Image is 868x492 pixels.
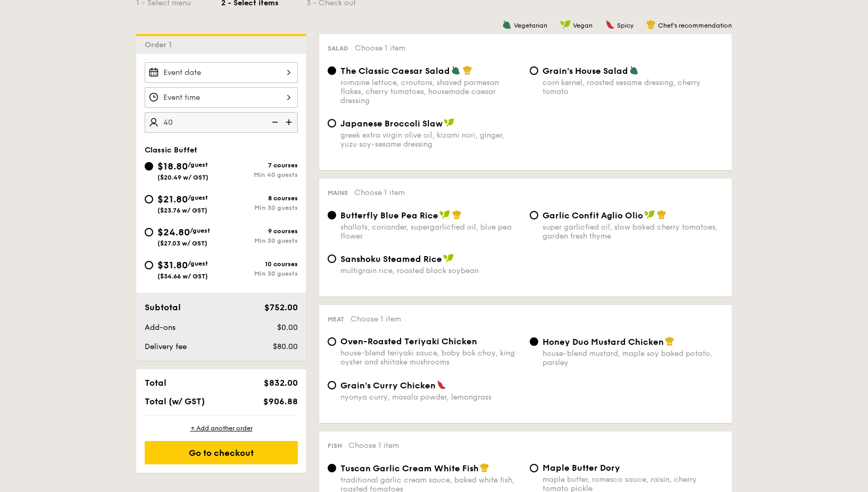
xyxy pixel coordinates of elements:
span: /guest [188,161,208,168]
span: Salad [328,45,348,52]
input: Butterfly Blue Pea Riceshallots, coriander, supergarlicfied oil, blue pea flower [328,211,336,219]
span: Honey Duo Mustard Chicken [542,337,664,347]
span: $752.00 [264,302,298,312]
input: $31.80/guest($34.66 w/ GST)10 coursesMin 30 guests [145,261,153,269]
span: Fish [328,442,342,449]
span: Order 1 [145,40,176,49]
img: icon-chef-hat.a58ddaea.svg [463,65,472,75]
span: Total (w/ GST) [145,396,205,406]
div: Go to checkout [145,441,298,464]
div: multigrain rice, roasted black soybean [340,266,521,275]
span: Chef's recommendation [658,22,732,29]
span: $832.00 [264,378,298,388]
div: shallots, coriander, supergarlicfied oil, blue pea flower [340,223,521,241]
span: $80.00 [273,342,298,351]
span: Garlic Confit Aglio Olio [542,210,643,220]
input: Tuscan Garlic Cream White Fishtraditional garlic cream sauce, baked white fish, roasted tomatoes [328,464,336,472]
input: Grain's Curry Chickennyonya curry, masala powder, lemongrass [328,381,336,389]
img: icon-vegan.f8ff3823.svg [443,253,454,263]
div: Min 30 guests [221,270,298,277]
span: $21.80 [157,193,188,205]
div: 9 courses [221,227,298,235]
span: Tuscan Garlic Cream White Fish [340,463,479,473]
div: greek extra virgin olive oil, kizami nori, ginger, yuzu soy-sesame dressing [340,131,521,149]
input: $21.80/guest($23.76 w/ GST)8 coursesMin 30 guests [145,195,153,203]
span: $24.80 [157,226,190,238]
img: icon-vegan.f8ff3823.svg [444,118,454,128]
input: $24.80/guest($27.03 w/ GST)9 coursesMin 30 guests [145,228,153,236]
span: Vegetarian [514,22,547,29]
div: house-blend teriyaki sauce, baby bok choy, king oyster and shiitake mushrooms [340,349,521,367]
div: super garlicfied oil, slow baked cherry tomatoes, garden fresh thyme [542,223,723,241]
span: Choose 1 item [350,315,401,324]
span: ($34.66 w/ GST) [157,273,208,280]
div: Min 40 guests [221,171,298,179]
span: Butterfly Blue Pea Rice [340,210,438,220]
span: Total [145,378,166,388]
div: 10 courses [221,260,298,268]
span: $0.00 [277,323,298,332]
input: $18.80/guest($20.49 w/ GST)7 coursesMin 40 guests [145,162,153,171]
span: /guest [190,227,210,234]
span: Delivery fee [145,342,187,351]
span: ($23.76 w/ GST) [157,207,207,214]
span: /guest [188,194,208,201]
div: Min 30 guests [221,237,298,244]
input: Oven-Roasted Teriyaki Chickenhouse-blend teriyaki sauce, baby bok choy, king oyster and shiitake ... [328,337,336,346]
img: icon-vegan.f8ff3823.svg [439,210,450,219]
span: Oven-Roasted Teriyaki Chicken [340,336,477,346]
input: Japanese Broccoli Slawgreek extra virgin olive oil, kizami nori, ginger, yuzu soy-sesame dressing [328,119,336,128]
div: nyonya curry, masala powder, lemongrass [340,393,521,402]
span: Classic Buffet [145,146,197,155]
span: ($20.49 w/ GST) [157,174,208,181]
input: Grain's House Saladcorn kernel, roasted sesame dressing, cherry tomato [530,66,538,75]
input: Sanshoku Steamed Ricemultigrain rice, roasted black soybean [328,255,336,263]
span: Sanshoku Steamed Rice [340,254,442,264]
span: $18.80 [157,160,188,172]
span: $906.88 [263,396,298,406]
span: Choose 1 item [354,188,405,197]
img: icon-chef-hat.a58ddaea.svg [646,20,656,29]
img: icon-reduce.1d2dbef1.svg [266,112,282,132]
img: icon-chef-hat.a58ddaea.svg [657,210,666,219]
img: icon-chef-hat.a58ddaea.svg [665,336,674,346]
img: icon-vegetarian.fe4039eb.svg [502,20,512,29]
div: + Add another order [145,424,298,432]
img: icon-chef-hat.a58ddaea.svg [452,210,462,219]
img: icon-vegan.f8ff3823.svg [560,20,571,29]
img: icon-vegan.f8ff3823.svg [644,210,655,219]
div: 8 courses [221,194,298,202]
span: Grain's Curry Chicken [340,380,436,391]
img: icon-spicy.37a8142b.svg [605,20,615,29]
span: Mains [328,189,348,197]
span: Spicy [617,22,633,29]
input: Maple Butter Dorymaple butter, romesco sauce, raisin, cherry tomato pickle [530,464,538,472]
div: 7 courses [221,162,298,169]
span: $31.80 [157,259,188,271]
span: ($27.03 w/ GST) [157,240,207,247]
img: icon-chef-hat.a58ddaea.svg [480,463,489,472]
div: corn kernel, roasted sesame dressing, cherry tomato [542,78,723,96]
div: romaine lettuce, croutons, shaved parmesan flakes, cherry tomatoes, housemade caesar dressing [340,78,521,105]
span: Add-ons [145,323,176,332]
span: The Classic Caesar Salad [340,66,450,76]
span: Grain's House Salad [542,66,628,76]
span: /guest [188,260,208,267]
div: Min 30 guests [221,204,298,211]
img: icon-spicy.37a8142b.svg [437,380,446,389]
input: The Classic Caesar Saladromaine lettuce, croutons, shaved parmesan flakes, cherry tomatoes, house... [328,66,336,75]
span: Choose 1 item [348,441,399,450]
span: Subtotal [145,302,181,312]
span: Choose 1 item [355,44,405,53]
div: house-blend mustard, maple soy baked potato, parsley [542,349,723,367]
img: icon-vegetarian.fe4039eb.svg [451,65,461,75]
span: Maple Butter Dory [542,463,620,473]
img: icon-vegetarian.fe4039eb.svg [629,65,639,75]
input: Event time [145,87,298,108]
span: Japanese Broccoli Slaw [340,118,443,129]
img: icon-add.58712e84.svg [282,112,298,132]
span: Meat [328,316,344,323]
input: Garlic Confit Aglio Oliosuper garlicfied oil, slow baked cherry tomatoes, garden fresh thyme [530,211,538,219]
input: Event date [145,62,298,83]
input: Honey Duo Mustard Chickenhouse-blend mustard, maple soy baked potato, parsley [530,337,538,346]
